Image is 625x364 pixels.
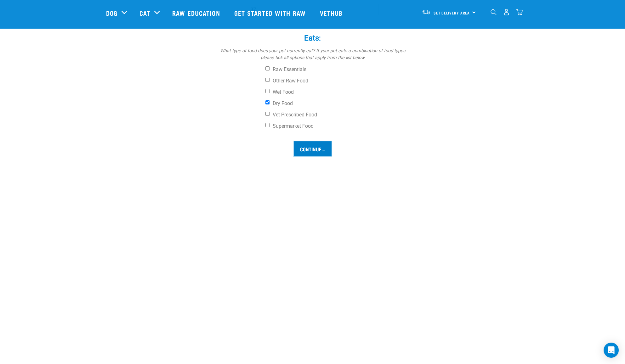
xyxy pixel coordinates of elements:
[265,89,270,93] input: Wet Food
[265,123,270,127] input: Supermarket Food
[265,78,407,84] label: Other Raw Food
[265,66,270,70] input: Raw Essentials
[106,8,117,18] a: Dog
[265,100,407,107] label: Dry Food
[218,48,407,61] p: What type of food does your pet currently eat? If your pet eats a combination of food types pleas...
[503,9,510,15] img: user.png
[516,9,523,15] img: home-icon@2x.png
[422,9,430,15] img: van-moving.png
[265,89,407,95] label: Wet Food
[265,66,407,73] label: Raw Essentials
[265,100,270,104] input: Dry Food
[218,32,407,44] label: Eats:
[265,123,407,129] label: Supermarket Food
[265,112,270,116] input: Vet Prescribed Food
[265,78,270,82] input: Other Raw Food
[294,141,332,156] input: Continue...
[166,0,228,25] a: Raw Education
[604,343,619,358] div: Open Intercom Messenger
[228,0,314,25] a: Get started with Raw
[139,8,150,18] a: Cat
[434,12,470,14] span: Set Delivery Area
[314,0,351,25] a: Vethub
[265,112,407,118] label: Vet Prescribed Food
[491,9,497,15] img: home-icon-1@2x.png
